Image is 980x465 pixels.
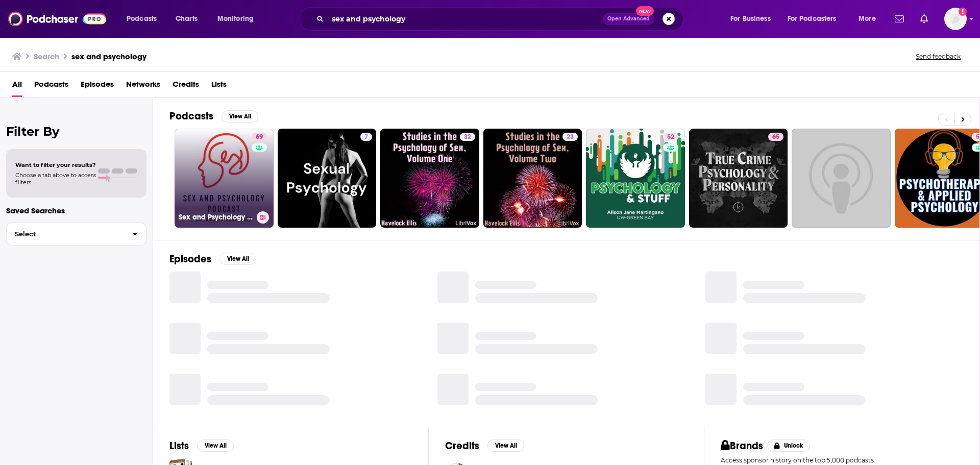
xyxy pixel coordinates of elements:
[7,231,125,237] span: Select
[772,132,779,142] span: 65
[217,12,254,26] span: Monitoring
[380,129,479,228] a: 32
[944,8,967,30] span: Logged in as gabrielle.gantz
[309,7,693,31] div: Search podcasts, credits, & more...
[169,439,234,452] a: ListsView All
[169,11,204,27] a: Charts
[730,12,771,26] span: For Business
[851,11,889,27] button: open menu
[6,206,146,215] p: Saved Searches
[445,439,479,452] h2: Credits
[252,133,267,141] a: 69
[15,172,96,186] span: Choose a tab above to access filters.
[169,439,189,452] h2: Lists
[211,76,227,97] a: Lists
[126,76,160,97] a: Networks
[360,133,372,141] a: 7
[781,11,851,27] button: open menu
[8,9,106,29] img: Podchaser - Follow, Share and Rate Podcasts
[34,76,68,97] a: Podcasts
[169,110,213,123] h2: Podcasts
[278,129,377,228] a: 7
[12,76,22,97] a: All
[256,132,263,142] span: 69
[127,12,157,26] span: Podcasts
[176,12,198,26] span: Charts
[767,439,811,452] button: Unlock
[119,11,170,27] button: open menu
[721,456,963,464] p: Access sponsor history on the top 5,000 podcasts.
[944,8,967,30] button: Show profile menu
[34,52,59,61] h3: Search
[364,132,368,142] span: 7
[859,12,876,26] span: More
[567,132,574,142] span: 23
[768,133,783,141] a: 65
[464,132,471,142] span: 32
[460,133,475,141] a: 32
[891,10,908,28] a: Show notifications dropdown
[81,76,114,97] a: Episodes
[959,8,967,16] svg: Add a profile image
[175,129,274,228] a: 69Sex and Psychology Podcast
[689,129,788,228] a: 65
[71,52,146,61] h3: sex and psychology
[445,439,524,452] a: CreditsView All
[169,253,256,265] a: EpisodesView All
[487,439,524,452] button: View All
[913,52,964,61] button: Send feedback
[328,11,603,27] input: Search podcasts, credits, & more...
[663,133,678,141] a: 52
[6,124,146,139] h2: Filter By
[667,132,674,142] span: 52
[944,8,967,30] img: User Profile
[173,76,199,97] a: Credits
[222,110,258,123] button: View All
[219,253,256,265] button: View All
[483,129,582,228] a: 23
[636,6,654,16] span: New
[586,129,685,228] a: 52
[788,12,837,26] span: For Podcasters
[15,161,96,168] span: Want to filter your results?
[603,13,654,25] button: Open AdvancedNew
[169,253,211,265] h2: Episodes
[210,11,267,27] button: open menu
[197,439,234,452] button: View All
[562,133,578,141] a: 23
[169,110,258,123] a: PodcastsView All
[721,439,763,452] h2: Brands
[607,16,650,21] span: Open Advanced
[916,10,932,28] a: Show notifications dropdown
[6,223,146,246] button: Select
[179,213,253,222] h3: Sex and Psychology Podcast
[723,11,783,27] button: open menu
